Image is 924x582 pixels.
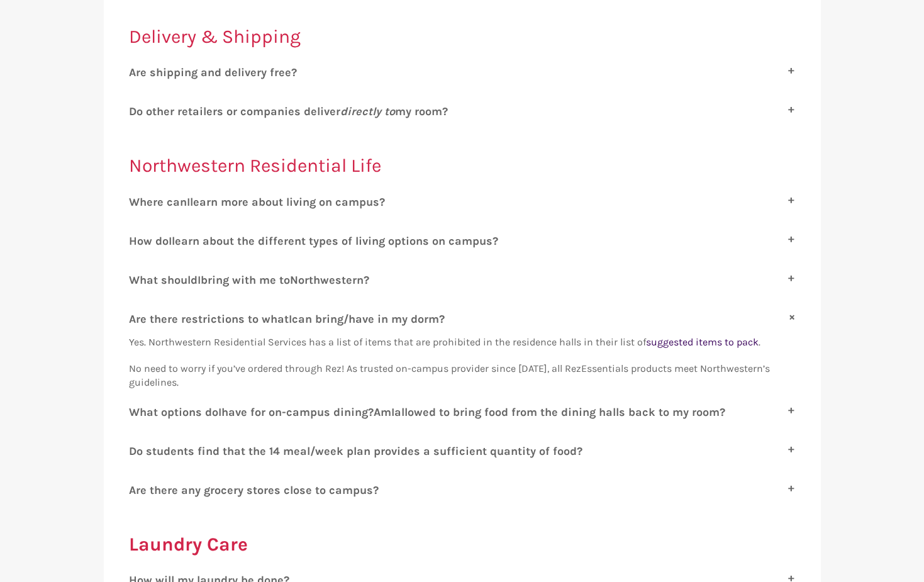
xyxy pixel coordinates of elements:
span: learn more about living on campus? [190,195,385,209]
span: hat should [140,273,198,287]
span: allowed to bring food from the dining halls back to my room? [394,405,725,419]
span: Yes. Northwestern Residential Services has a list of items that are prohibited in the residence h... [129,336,646,348]
label: D [129,104,796,118]
label: A [129,65,796,79]
span: learn about the different types of living options on campus? [172,234,498,248]
span: ow do [137,234,169,248]
a: suggested items to pack [646,336,759,348]
span: . [759,336,760,348]
span: o students find that the 14 meal/week plan provides a sufficient quantity of food? [136,444,582,458]
span: can bring/have in my dorm? [292,312,445,326]
label: A [129,483,796,497]
span: m [381,405,391,419]
label: D [129,444,796,458]
span: here can [140,195,187,209]
span: re there restrictions to what [136,312,289,326]
label: W I A I [129,405,796,419]
span: re there any grocery stores close to campus? [136,483,379,497]
span: have for on-campus dining? [221,405,374,419]
span: re shipping and delivery free? [136,65,297,79]
span: No need to worry if you’ve ordered through Rez! As trusted on-campus provider since [DATE], all R... [129,362,770,388]
span: hat options do [140,405,218,419]
label: W I [129,195,796,209]
label: H I [129,234,796,248]
h2: Laundry Care [129,532,796,557]
h2: Delivery & Shipping [129,24,796,50]
label: W I N [129,273,796,287]
span: o other retailers or companies deliver my room? [136,104,448,118]
h2: Northwestern Residential Life [129,153,796,179]
label: A I [129,312,796,326]
span: orthwestern? [298,273,369,287]
span: bring with me to [201,273,290,287]
i: directly to [340,104,395,118]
